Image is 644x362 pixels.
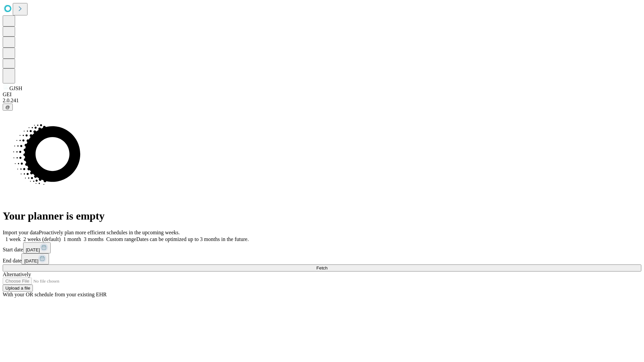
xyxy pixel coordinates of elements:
span: 3 months [84,236,104,242]
span: Proactively plan more efficient schedules in the upcoming weeks. [39,230,180,235]
span: Custom range [106,236,136,242]
h1: Your planner is empty [3,210,641,222]
span: @ [5,105,10,110]
div: 2.0.241 [3,98,641,104]
span: 1 week [5,236,21,242]
div: Start date [3,242,641,253]
span: 2 weeks (default) [23,236,61,242]
button: [DATE] [21,253,49,264]
button: Fetch [3,264,641,271]
span: With your OR schedule from your existing EHR [3,292,107,297]
span: [DATE] [26,247,40,252]
span: GJSH [9,85,22,91]
div: GEI [3,92,641,98]
span: Alternatively [3,271,31,277]
div: End date [3,253,641,264]
button: Upload a file [3,285,33,292]
span: Fetch [316,265,327,270]
span: [DATE] [24,258,38,263]
button: [DATE] [23,242,51,253]
span: 1 month [63,236,81,242]
span: Import your data [3,230,39,235]
button: @ [3,104,13,111]
span: Dates can be optimized up to 3 months in the future. [136,236,249,242]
